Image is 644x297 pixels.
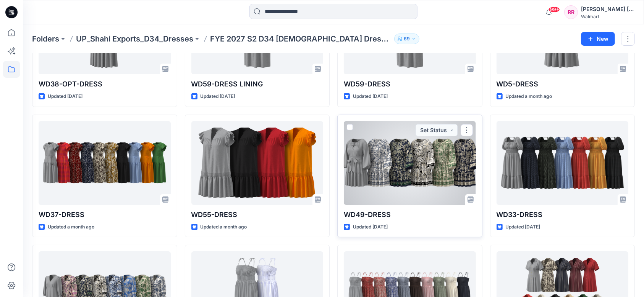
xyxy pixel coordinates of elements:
[39,209,171,220] p: WD37-DRESS
[497,79,629,89] p: WD5-DRESS
[353,93,388,101] p: Updated [DATE]
[506,223,540,231] p: Updated [DATE]
[353,223,388,231] p: Updated [DATE]
[48,223,94,231] p: Updated a month ago
[191,121,324,205] a: WD55-DRESS
[39,121,171,205] a: WD37-DRESS
[76,34,193,44] a: UP_Shahi Exports_D34_Dresses
[39,79,171,89] p: WD38-OPT-DRESS
[506,93,552,101] p: Updated a month ago
[191,79,324,89] p: WD59-DRESS LINING
[201,223,247,231] p: Updated a month ago
[32,34,59,44] a: Folders
[404,35,410,43] p: 69
[201,93,235,101] p: Updated [DATE]
[564,5,578,19] div: RR
[191,209,324,220] p: WD55-DRESS
[344,79,476,89] p: WD59-DRESS
[497,209,629,220] p: WD33-DRESS
[48,93,83,101] p: Updated [DATE]
[344,209,476,220] p: WD49-DRESS
[394,34,419,44] button: 69
[581,5,634,14] div: [PERSON_NAME] [PERSON_NAME]
[344,121,476,205] a: WD49-DRESS
[497,121,629,205] a: WD33-DRESS
[210,34,391,44] p: FYE 2027 S2 D34 [DEMOGRAPHIC_DATA] Dresses - Shahi
[549,6,560,13] span: 99+
[581,32,615,46] button: New
[581,14,634,19] div: Walmart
